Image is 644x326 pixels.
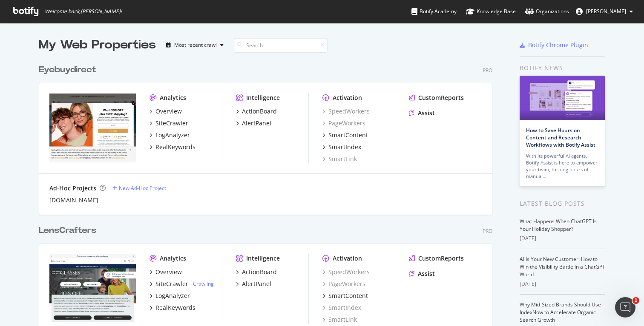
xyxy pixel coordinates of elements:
[155,303,195,312] div: RealKeywords
[526,153,598,180] div: With its powerful AI agents, Botify Assist is here to empower your team, turning hours of manual…
[333,254,362,263] div: Activation
[328,292,368,300] div: SmartContent
[49,184,96,193] div: Ad-Hoc Projects
[236,119,271,128] a: AlertPanel
[155,292,190,300] div: LogAnalyzer
[39,224,100,237] a: LensCrafters
[242,119,271,128] div: AlertPanel
[409,269,435,278] a: Assist
[149,107,182,116] a: Overview
[569,5,640,18] button: [PERSON_NAME]
[466,7,516,16] div: Knowledge Base
[174,43,217,48] div: Most recent crawl
[149,303,195,312] a: RealKeywords
[149,268,182,276] a: Overview
[39,64,100,76] a: Eyebuydirect
[39,37,156,54] div: My Web Properties
[149,131,190,139] a: LogAnalyzer
[322,292,368,300] a: SmartContent
[322,315,357,324] a: SmartLink
[242,280,271,288] div: AlertPanel
[242,268,277,276] div: ActionBoard
[483,227,492,235] div: Pro
[149,119,188,128] a: SiteCrawler
[163,38,227,52] button: Most recent crawl
[520,301,601,323] a: Why Mid-Sized Brands Should Use IndexNow to Accelerate Organic Search Growth
[520,235,605,242] div: [DATE]
[520,218,597,232] a: What Happens When ChatGPT Is Your Holiday Shopper?
[328,143,361,151] div: SmartIndex
[418,269,435,278] div: Assist
[528,41,588,49] div: Botify Chrome Plugin
[520,280,605,288] div: [DATE]
[160,94,186,102] div: Analytics
[520,63,605,73] div: Botify news
[149,292,190,300] a: LogAnalyzer
[520,41,588,49] a: Botify Chrome Plugin
[586,8,626,15] span: luca Quinti
[236,280,271,288] a: AlertPanel
[322,131,368,139] a: SmartContent
[520,255,605,278] a: AI Is Your New Customer: How to Win the Visibility Battle in a ChatGPT World
[483,67,492,74] div: Pro
[236,107,277,116] a: ActionBoard
[411,7,457,16] div: Botify Academy
[632,297,639,304] span: 1
[328,131,368,139] div: SmartContent
[155,119,188,128] div: SiteCrawler
[409,254,464,263] a: CustomReports
[322,155,357,163] a: SmartLink
[234,38,328,53] input: Search
[155,280,188,288] div: SiteCrawler
[409,94,464,102] a: CustomReports
[418,254,464,263] div: CustomReports
[49,94,136,162] img: eyebuydirect.com
[322,303,361,312] a: SmartIndex
[322,119,365,128] a: PageWorkers
[418,109,435,117] div: Assist
[246,254,280,263] div: Intelligence
[246,94,280,102] div: Intelligence
[236,268,277,276] a: ActionBoard
[322,143,361,151] a: SmartIndex
[520,199,605,208] div: Latest Blog Posts
[193,280,214,287] a: Crawling
[190,280,214,287] div: -
[526,127,595,148] a: How to Save Hours on Content and Research Workflows with Botify Assist
[322,107,370,116] a: SpeedWorkers
[333,94,362,102] div: Activation
[39,64,96,76] div: Eyebuydirect
[525,7,569,16] div: Organizations
[155,131,190,139] div: LogAnalyzer
[112,184,166,192] a: New Ad-Hoc Project
[45,8,122,15] span: Welcome back, [PERSON_NAME] !
[242,107,277,116] div: ActionBoard
[49,254,136,323] img: lenscrafters.com
[418,94,464,102] div: CustomReports
[322,268,370,276] a: SpeedWorkers
[615,297,635,317] iframe: Intercom live chat
[322,280,365,288] a: PageWorkers
[155,268,182,276] div: Overview
[149,280,214,288] a: SiteCrawler- Crawling
[49,196,98,204] a: [DOMAIN_NAME]
[39,224,96,237] div: LensCrafters
[155,107,182,116] div: Overview
[520,76,605,120] img: How to Save Hours on Content and Research Workflows with Botify Assist
[409,109,435,117] a: Assist
[160,254,186,263] div: Analytics
[119,184,166,192] div: New Ad-Hoc Project
[149,143,195,151] a: RealKeywords
[155,143,195,151] div: RealKeywords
